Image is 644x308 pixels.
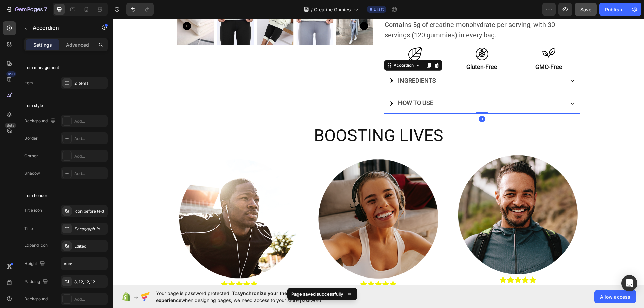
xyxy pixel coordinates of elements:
h2: Gluten-Free [338,44,400,53]
p: Advanced [66,41,89,48]
span: synchronize your theme style & enhance your experience [156,290,344,303]
span: Save [580,7,591,12]
span: Your page is password protected. To when designing pages, we need access to your store password. [156,290,370,304]
div: 2 items [74,80,106,86]
button: 7 [3,3,50,16]
div: 8, 12, 12, 12 [74,279,106,285]
iframe: To enrich screen reader interactions, please activate Accessibility in Grammarly extension settings [113,19,644,285]
div: Shadow [24,170,40,176]
div: Add... [74,171,106,177]
button: Save [575,3,597,16]
input: Auto [61,258,107,270]
p: Page saved successfully [291,291,343,297]
div: 450 [6,71,16,77]
h2: BOOSTING LIVES [64,106,467,129]
div: Item header [24,193,47,199]
div: Height [24,259,46,268]
button: Allow access [594,290,636,303]
div: Add... [74,118,106,124]
p: Accordion [33,24,90,32]
div: Title icon [24,207,42,213]
div: Background [24,117,57,126]
div: Edited [74,243,106,249]
div: Open Intercom Messenger [621,275,637,291]
img: kyun-review.png [64,138,188,262]
p: Settings [33,41,52,48]
div: Add... [74,153,106,159]
img: gempages_578608671001412327-b5fb32bf-3375-432f-9789-cedb4645448a.svg [429,28,443,42]
div: Item style [24,103,43,109]
div: Item management [24,65,59,71]
div: Corner [24,153,38,159]
span: Allow access [600,293,630,300]
div: Expand icon [24,242,48,248]
div: Title [24,226,33,232]
div: Add... [74,296,106,302]
div: Undo/Redo [126,3,154,16]
p: HOW TO USE [285,79,320,89]
img: gillian-review.png [204,138,327,262]
span: Draft [374,6,384,12]
div: Padding [24,277,49,286]
div: Paragraph 1* [74,226,106,232]
span: Creatine Gumies [314,6,351,13]
h2: GMO-Free [405,44,467,53]
div: Background [24,296,48,302]
img: darius-review.png [343,134,467,258]
div: Border [24,135,38,141]
img: gempages_578608671001412327-81880703-7dec-4bfa-9e9d-07850192b31b.svg [362,28,376,42]
div: Add... [74,136,106,142]
div: Publish [605,6,622,13]
strong: INGREDIENTS [285,58,323,65]
div: Item [24,80,33,86]
span: / [311,6,313,13]
button: Publish [599,3,628,16]
div: Icon before text [74,208,106,214]
div: Accordion [279,44,302,50]
img: gempages_578608671001412327-6e7c1a42-a205-459e-af1c-e290c838ac3a.svg [295,28,309,42]
div: Beta [5,123,16,128]
p: 7 [44,5,47,13]
div: 0 [366,98,372,103]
